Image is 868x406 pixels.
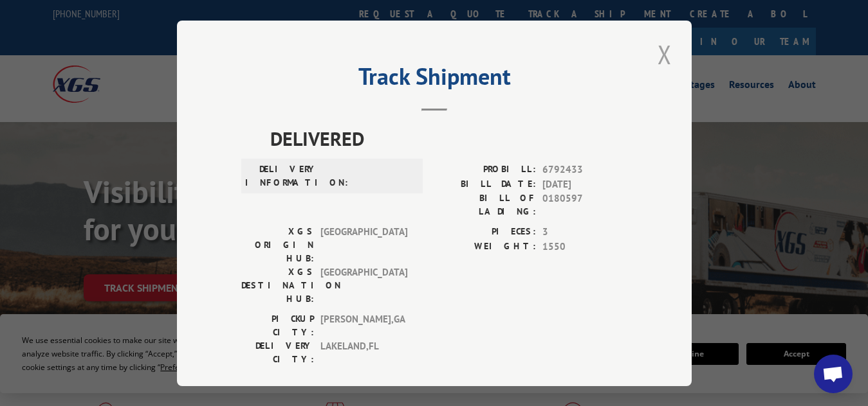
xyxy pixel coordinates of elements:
[434,239,536,254] label: WEIGHT:
[241,339,314,366] label: DELIVERY CITY:
[542,239,627,254] span: 1550
[320,225,407,265] span: [GEOGRAPHIC_DATA]
[434,177,536,191] label: BILL DATE:
[241,225,314,265] label: XGS ORIGIN HUB:
[270,124,627,153] span: DELIVERED
[434,225,536,240] label: PIECES:
[542,191,627,218] span: 0180597
[241,265,314,306] label: XGS DESTINATION HUB:
[245,163,318,190] label: DELIVERY INFORMATION:
[654,37,676,72] button: Close modal
[542,225,627,240] span: 3
[434,191,536,218] label: BILL OF LADING:
[320,339,407,366] span: LAKELAND , FL
[542,163,627,177] span: 6792433
[814,355,853,393] a: Open chat
[320,312,407,339] span: [PERSON_NAME] , GA
[542,177,627,191] span: [DATE]
[320,265,407,306] span: [GEOGRAPHIC_DATA]
[241,67,627,92] h2: Track Shipment
[434,163,536,177] label: PROBILL:
[241,312,314,339] label: PICKUP CITY:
